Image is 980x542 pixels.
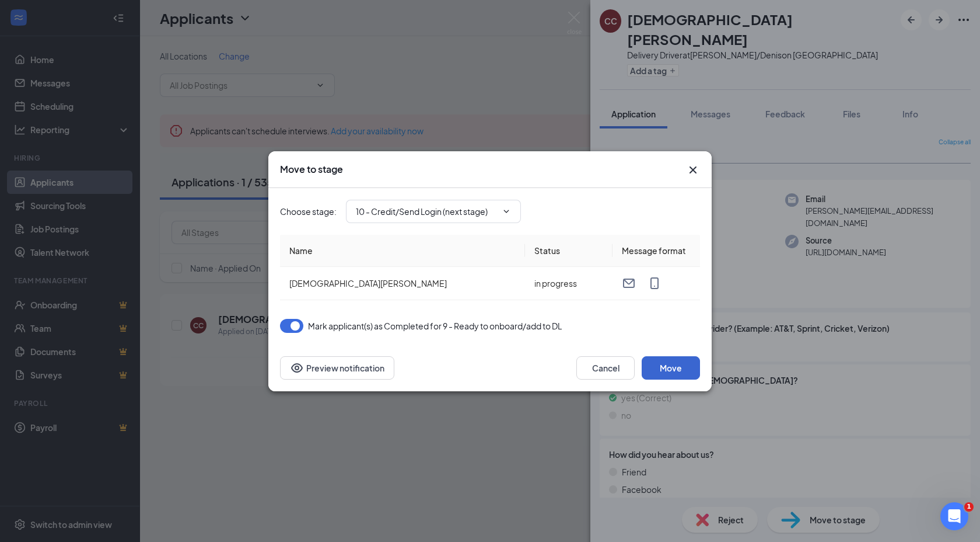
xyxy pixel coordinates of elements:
[308,319,562,333] span: Mark applicant(s) as Completed for 9 - Ready to onboard/add to DL
[647,276,661,290] svg: MobileSms
[576,356,635,380] button: Cancel
[525,235,612,267] th: Status
[642,356,700,380] button: Move
[289,278,447,289] span: [DEMOGRAPHIC_DATA][PERSON_NAME]
[964,502,974,512] span: 1
[280,205,337,218] span: Choose stage :
[290,361,304,375] svg: Eye
[622,276,636,290] svg: Email
[612,235,700,267] th: Message format
[940,502,968,530] iframe: Intercom live chat
[280,163,343,176] h3: Move to stage
[502,207,511,216] svg: ChevronDown
[686,163,700,177] svg: Cross
[280,356,394,380] button: Preview notificationEye
[686,163,700,177] button: Close
[280,235,525,267] th: Name
[525,267,612,300] td: in progress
